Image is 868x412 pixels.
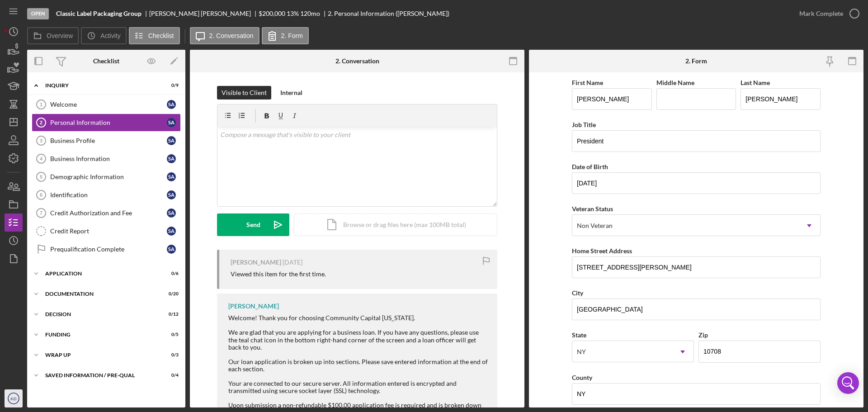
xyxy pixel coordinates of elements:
b: Classic Label Packaging Group [56,10,142,17]
button: 2. Form [262,27,309,44]
tspan: 7 [40,210,42,216]
div: [PERSON_NAME] [228,303,279,310]
a: 6IdentificationSA [32,186,181,204]
div: Credit Authorization and Fee [50,209,167,217]
div: Open Intercom Messenger [837,372,859,394]
a: 2Personal InformationSA [32,114,181,132]
div: Demographic Information [50,173,167,180]
a: 3Business ProfileSA [32,132,181,150]
div: 0 / 20 [162,291,179,297]
div: Checklist [93,57,119,65]
button: Send [217,213,289,236]
div: 2. Personal Information ([PERSON_NAME]) [328,10,449,17]
div: S A [167,118,176,127]
div: Identification [50,191,167,199]
div: Application [45,271,156,276]
a: 4Business InformationSA [32,150,181,168]
div: 120 mo [300,10,320,17]
label: Job Title [572,121,596,128]
div: Decision [45,312,156,317]
div: [PERSON_NAME] [231,259,281,266]
div: 0 / 5 [162,332,179,337]
div: Wrap up [45,352,156,358]
div: Funding [45,332,156,337]
div: Open [27,8,49,19]
tspan: 3 [40,138,42,143]
tspan: 2 [40,120,42,125]
div: Business Profile [50,137,167,144]
div: Prequalification Complete [50,246,167,253]
text: KD [10,396,16,401]
label: First Name [572,79,603,86]
div: Welcome [50,101,167,108]
a: 7Credit Authorization and FeeSA [32,204,181,222]
tspan: 1 [40,102,42,107]
div: S A [167,100,176,109]
label: 2. Form [281,32,303,39]
tspan: 5 [40,174,42,180]
div: S A [167,227,176,236]
a: 5Demographic InformationSA [32,168,181,186]
div: 2. Conversation [335,57,379,65]
tspan: 6 [40,192,42,198]
a: Prequalification CompleteSA [32,240,181,258]
div: 2. Form [685,57,707,65]
button: Overview [27,27,79,44]
div: Documentation [45,291,156,297]
div: NY [577,348,586,355]
a: 1WelcomeSA [32,95,181,114]
label: Last Name [741,79,770,86]
div: 0 / 6 [162,271,179,276]
button: 2. Conversation [190,27,259,44]
div: 0 / 3 [162,352,179,358]
div: Non Veteran [577,222,613,229]
div: 0 / 4 [162,373,179,378]
div: S A [167,172,176,181]
label: City [572,289,583,297]
div: Send [246,213,260,236]
tspan: 4 [40,156,43,161]
label: Middle Name [656,79,694,86]
div: Saved Information / Pre-Qual [45,373,156,378]
button: Internal [276,86,307,99]
button: Mark Complete [790,5,863,23]
div: S A [167,154,176,163]
div: Internal [280,86,302,99]
button: Activity [81,27,126,44]
div: [PERSON_NAME] [PERSON_NAME] [149,10,259,17]
label: Zip [698,331,708,339]
label: Activity [100,32,120,39]
div: Mark Complete [799,5,843,23]
button: KD [5,389,23,407]
div: 0 / 12 [162,312,179,317]
div: S A [167,190,176,199]
div: Credit Report [50,227,167,235]
div: Viewed this item for the first time. [231,270,326,278]
button: Visible to Client [217,86,271,99]
div: Business Information [50,155,167,162]
label: Date of Birth [572,163,608,170]
div: Personal Information [50,119,167,126]
div: S A [167,245,176,254]
span: $200,000 [259,9,285,17]
div: 0 / 9 [162,83,179,88]
time: 2025-10-10 14:29 [283,259,302,266]
label: 2. Conversation [209,32,254,39]
div: 13 % [287,10,299,17]
label: Overview [47,32,73,39]
label: County [572,374,592,381]
a: Credit ReportSA [32,222,181,240]
div: S A [167,208,176,218]
label: Checklist [148,32,174,39]
div: S A [167,136,176,145]
div: Inquiry [45,83,156,88]
button: Checklist [129,27,180,44]
div: Visible to Client [222,86,267,99]
label: Home Street Address [572,247,632,255]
